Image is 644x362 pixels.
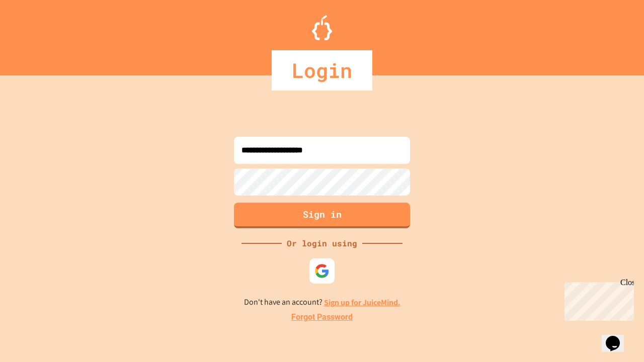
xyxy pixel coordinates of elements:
img: Logo.svg [312,15,332,40]
div: Or login using [282,237,362,249]
div: Login [272,50,372,90]
div: Chat with us now!Close [4,4,69,64]
iframe: chat widget [560,278,634,321]
iframe: chat widget [602,322,634,352]
button: Sign in [234,203,410,228]
p: Don't have an account? [244,296,400,309]
a: Forgot Password [291,311,353,323]
img: google-icon.svg [314,263,330,279]
a: Sign up for JuiceMind. [324,297,400,308]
